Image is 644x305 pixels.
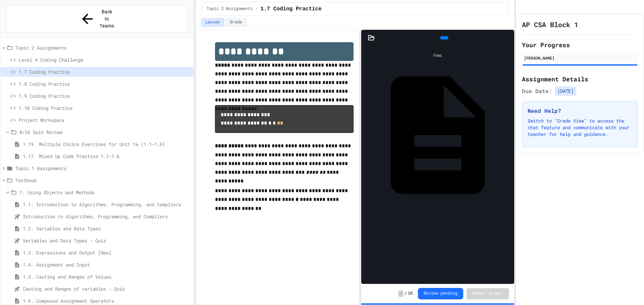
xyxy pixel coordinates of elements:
[6,5,188,33] button: Back to Teams
[408,291,413,296] span: 10
[19,104,191,111] span: 1.10 Coding Practice
[467,288,509,299] button: Submit Answer
[365,49,511,62] div: Files
[522,74,638,84] h2: Assignment Details
[23,249,191,256] span: 1.3. Expressions and Output [New]
[201,18,224,27] button: Lesson
[528,107,632,115] h3: Need Help?
[418,288,463,299] button: Review pending
[23,213,191,220] span: Introduction to Algorithms, Programming, and Compilers
[19,80,191,87] span: 1.8 Coding Practice
[555,86,576,96] span: [DATE]
[15,44,191,51] span: Topic 2 Assignments
[23,153,191,160] span: 1.17. Mixed Up Code Practice 1.1-1.6
[23,297,191,304] span: 1.6. Compound Assignment Operators
[19,68,191,75] span: 1.7 Coding Practice
[19,117,191,124] span: Project Workspace
[19,189,191,196] span: 1. Using Objects and Methods
[23,201,191,208] span: 1.1. Introduction to Algorithms, Programming, and Compilers
[19,56,191,63] span: Level 4 Coding Challenge
[255,6,258,12] span: /
[15,165,191,172] span: Topic 1 Assignments
[23,141,191,148] span: 1.19. Multiple Choice Exercises for Unit 1a (1.1-1.6)
[23,285,191,292] span: Casting and Ranges of variables - Quiz
[472,291,503,296] span: Submit Answer
[23,225,191,232] span: 1.2. Variables and Data Types
[19,129,191,136] span: 8/26 Quiz Review
[522,40,638,50] h2: Your Progress
[99,8,115,29] span: Back to Teams
[207,6,253,12] span: Topic 2 Assignments
[23,237,191,244] span: Variables and Data Types - Quiz
[398,290,403,297] span: -
[23,273,191,280] span: 1.5. Casting and Ranges of Values
[528,118,632,138] p: Switch to "Grade View" to access the chat feature and communicate with your teacher for help and ...
[405,291,407,296] span: /
[524,55,636,61] div: [PERSON_NAME]
[15,177,191,184] span: Textbook
[19,92,191,99] span: 1.9 Coding Practice
[522,20,578,29] h1: AP CSA Block 1
[260,5,321,13] span: 1.7 Coding Practice
[522,87,552,95] span: Due Date:
[23,261,191,268] span: 1.4. Assignment and Input
[226,18,247,27] button: Grade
